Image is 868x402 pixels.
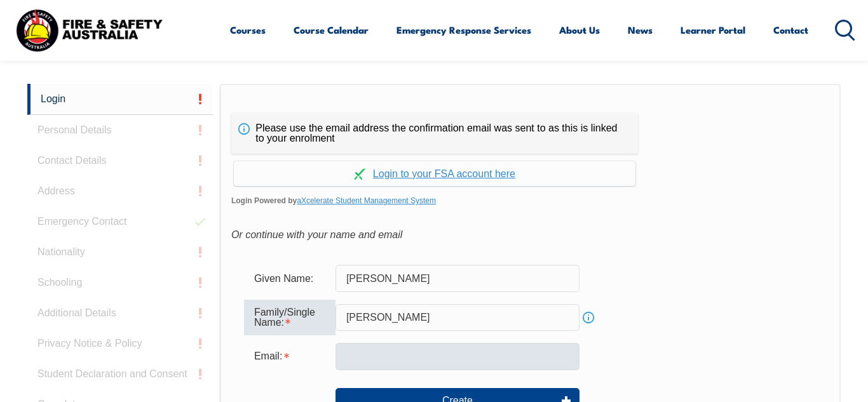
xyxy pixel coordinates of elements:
[244,344,336,368] div: Email is required.
[681,15,745,45] a: Learner Portal
[230,15,266,45] a: Courses
[231,225,829,245] div: Or continue with your name and email
[244,266,336,290] div: Given Name:
[27,84,213,115] a: Login
[580,309,597,326] a: Info
[397,15,531,45] a: Emergency Response Services
[231,113,638,154] div: Please use the email address the confirmation email was sent to as this is linked to your enrolment
[231,191,829,210] span: Login Powered by
[354,168,365,180] img: Log in withaxcelerate
[773,15,808,45] a: Contact
[294,15,369,45] a: Course Calendar
[244,300,336,335] div: Family/Single Name is required.
[559,15,600,45] a: About Us
[628,15,653,45] a: News
[297,196,436,205] a: aXcelerate Student Management System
